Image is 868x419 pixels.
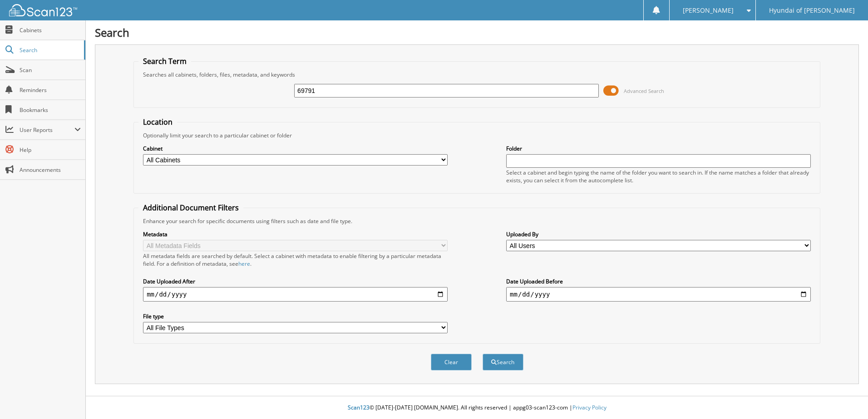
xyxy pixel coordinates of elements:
span: Hyundai of [PERSON_NAME] [769,8,855,13]
label: Metadata [143,230,448,238]
span: User Reports [20,126,74,134]
span: Scan123 [348,404,370,411]
a: Privacy Policy [572,404,607,411]
label: Date Uploaded After [143,278,448,285]
div: © [DATE]-[DATE] [DOMAIN_NAME]. All rights reserved | appg03-scan123-com | [86,397,868,419]
label: File type [143,312,448,320]
label: Folder [506,145,811,152]
legend: Additional Document Filters [138,203,243,213]
div: Optionally limit your search to a particular cabinet or folder [138,132,815,139]
span: Search [20,46,79,54]
a: here [238,260,250,268]
span: Help [20,146,81,154]
span: Reminders [20,86,81,94]
img: scan123-logo-white.svg [9,4,77,16]
button: Clear [431,354,472,370]
button: Search [483,354,523,370]
div: Select a cabinet and begin typing the name of the folder you want to search in. If the name match... [506,169,811,184]
div: Searches all cabinets, folders, files, metadata, and keywords [138,71,815,78]
legend: Search Term [138,56,191,66]
span: Advanced Search [624,88,664,94]
legend: Location [138,117,177,127]
label: Cabinet [143,145,448,152]
iframe: Chat Widget [823,375,868,419]
h1: Search [95,25,859,40]
label: Uploaded By [506,230,811,238]
span: Bookmarks [20,106,81,114]
span: Cabinets [20,26,81,34]
div: Enhance your search for specific documents using filters such as date and file type. [138,217,815,225]
span: Scan [20,66,81,74]
div: All metadata fields are searched by default. Select a cabinet with metadata to enable filtering b... [143,252,448,268]
label: Date Uploaded Before [506,278,811,285]
span: [PERSON_NAME] [683,8,734,13]
span: Announcements [20,166,81,174]
input: end [506,287,811,302]
input: start [143,287,448,302]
